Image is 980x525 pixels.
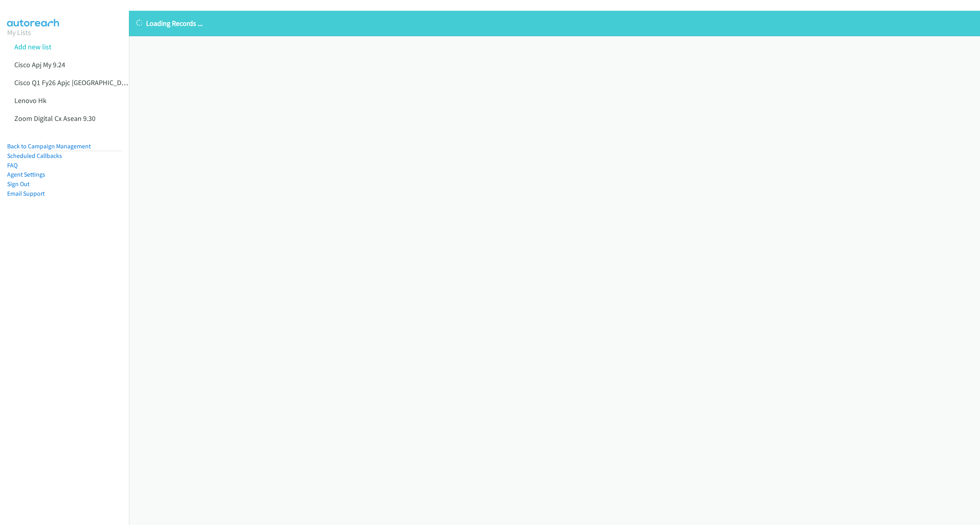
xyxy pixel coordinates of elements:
a: Scheduled Callbacks [7,152,62,159]
a: Lenovo Hk [14,96,47,105]
a: Agent Settings [7,171,45,178]
p: Loading Records ... [136,18,973,29]
a: Back to Campaign Management [7,142,91,150]
a: My Lists [7,28,31,37]
a: Cisco Apj My 9.24 [14,60,65,69]
a: Cisco Q1 Fy26 Apjc [GEOGRAPHIC_DATA] 9.30 [14,78,148,87]
a: Sign Out [7,180,29,188]
a: Zoom Digital Cx Asean 9.30 [14,114,95,123]
a: FAQ [7,161,18,169]
a: Email Support [7,190,45,197]
a: Add new list [14,42,51,51]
